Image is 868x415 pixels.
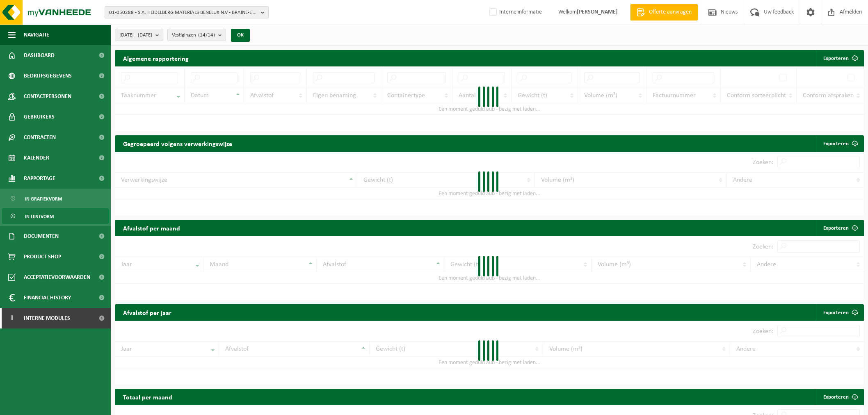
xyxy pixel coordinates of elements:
button: OK [231,29,250,42]
a: Exporteren [817,389,863,405]
a: Exporteren [817,135,863,152]
a: Exporteren [817,220,863,236]
h2: Afvalstof per maand [115,220,188,236]
span: Contactpersonen [24,86,71,107]
span: In lijstvorm [25,209,54,224]
a: Offerte aanvragen [630,4,698,21]
span: Bedrijfsgegevens [24,66,72,86]
button: [DATE] - [DATE] [115,29,163,41]
h2: Afvalstof per jaar [115,304,180,320]
span: Kalender [24,148,49,168]
button: Vestigingen(14/14) [167,29,226,41]
span: Product Shop [24,246,61,267]
span: Navigatie [24,25,49,45]
a: In lijstvorm [2,208,109,224]
span: Financial History [24,287,71,308]
span: Dashboard [24,45,55,66]
h2: Totaal per maand [115,389,180,405]
span: Documenten [24,226,59,246]
span: In grafiekvorm [25,191,62,207]
button: Exporteren [817,50,863,66]
span: I [8,308,16,328]
span: Offerte aanvragen [647,8,694,16]
h2: Gegroepeerd volgens verwerkingswijze [115,135,240,151]
a: Exporteren [817,304,863,321]
span: Interne modules [24,308,70,328]
span: Acceptatievoorwaarden [24,267,90,287]
strong: [PERSON_NAME] [577,9,618,15]
button: 01-050288 - S.A. HEIDELBERG MATERIALS BENELUX N.V - BRAINE-L'ALLEUD [105,6,269,18]
h2: Algemene rapportering [115,50,197,66]
span: Contracten [24,127,56,148]
span: [DATE] - [DATE] [119,29,152,41]
count: (14/14) [198,32,215,38]
span: Gebruikers [24,107,55,127]
span: Rapportage [24,168,55,189]
a: In grafiekvorm [2,191,109,206]
span: Vestigingen [172,29,215,41]
span: 01-050288 - S.A. HEIDELBERG MATERIALS BENELUX N.V - BRAINE-L'ALLEUD [109,7,258,19]
label: Interne informatie [488,6,542,18]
